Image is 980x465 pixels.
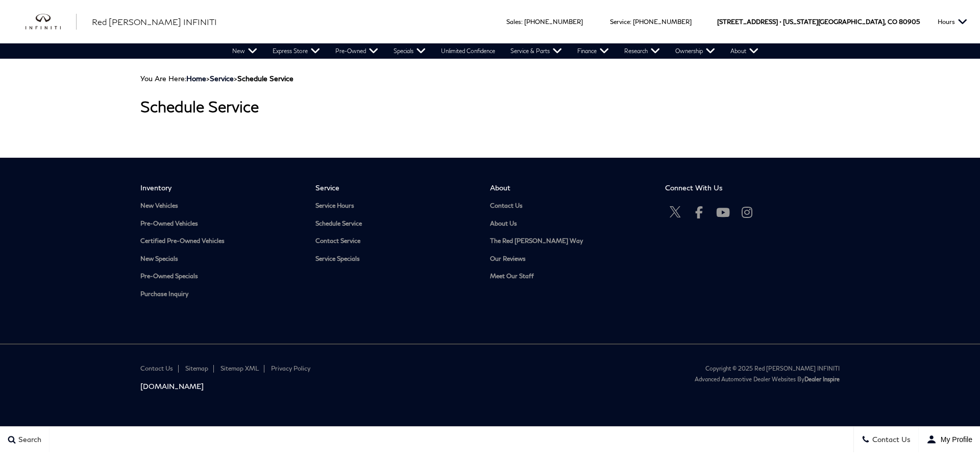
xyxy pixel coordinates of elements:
[140,364,173,372] a: Contact Us
[328,43,386,59] a: Pre-Owned
[490,202,650,210] a: Contact Us
[713,202,733,223] a: Open Youtube-play in a new window
[315,202,475,210] a: Service Hours
[919,427,980,452] button: user-profile-menu
[723,43,766,59] a: About
[937,435,972,444] span: My Profile
[668,43,723,59] a: Ownership
[570,43,617,59] a: Finance
[140,255,300,263] a: New Specials
[140,220,300,228] a: Pre-Owned Vehicles
[140,202,300,210] a: New Vehicles
[665,183,825,192] span: Connect With Us
[140,98,840,115] h1: Schedule Service
[610,18,630,26] span: Service
[433,43,503,59] a: Unlimited Confidence
[225,43,766,59] nav: Main Navigation
[804,376,840,382] a: Dealer Inspire
[220,364,259,372] a: Sitemap XML
[26,14,77,30] img: INFINITI
[237,74,293,83] strong: Schedule Service
[271,364,310,372] a: Privacy Policy
[498,376,840,382] div: Advanced Automotive Dealer Websites by
[26,14,77,30] a: infiniti
[140,290,300,298] a: Purchase Inquiry
[665,202,685,223] a: Open Twitter in a new window
[140,74,840,83] div: Breadcrumbs
[521,18,523,26] span: :
[186,74,206,83] a: Home
[503,43,570,59] a: Service & Parts
[92,16,217,28] a: Red [PERSON_NAME] INFINITI
[315,220,475,228] a: Schedule Service
[386,43,433,59] a: Specials
[92,17,217,27] span: Red [PERSON_NAME] INFINITI
[490,273,650,280] a: Meet Our Staff
[140,382,482,390] a: [DOMAIN_NAME]
[490,255,650,263] a: Our Reviews
[689,202,709,223] a: Open Facebook in a new window
[210,74,234,83] a: Service
[717,18,920,26] a: [STREET_ADDRESS] • [US_STATE][GEOGRAPHIC_DATA], CO 80905
[490,183,650,192] span: About
[506,18,521,26] span: Sales
[210,74,293,83] span: >
[140,74,293,83] span: You Are Here:
[630,18,631,26] span: :
[315,237,475,245] a: Contact Service
[315,183,475,192] span: Service
[737,202,757,223] a: Open Instagram in a new window
[225,43,265,59] a: New
[633,18,692,26] a: [PHONE_NUMBER]
[186,74,293,83] span: >
[16,435,41,444] span: Search
[524,18,583,26] a: [PHONE_NUMBER]
[140,237,300,245] a: Certified Pre-Owned Vehicles
[490,237,650,245] a: The Red [PERSON_NAME] Way
[140,183,300,192] span: Inventory
[490,220,650,228] a: About Us
[140,273,300,280] a: Pre-Owned Specials
[185,364,208,372] a: Sitemap
[315,255,475,263] a: Service Specials
[265,43,328,59] a: Express Store
[870,435,911,444] span: Contact Us
[617,43,668,59] a: Research
[498,365,840,372] div: Copyright © 2025 Red [PERSON_NAME] INFINITI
